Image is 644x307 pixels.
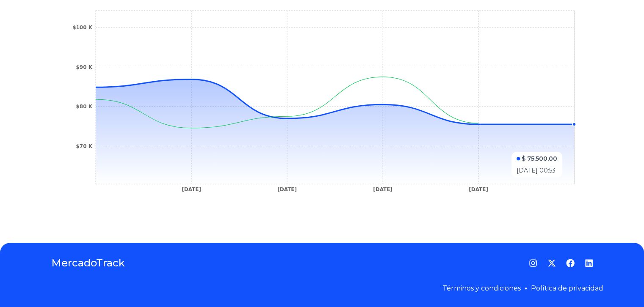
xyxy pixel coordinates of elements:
[585,259,593,267] a: LinkedIn
[76,104,92,110] tspan: $80 K
[76,143,92,149] tspan: $70 K
[547,259,556,267] a: Twitter
[182,186,201,192] tspan: [DATE]
[566,259,575,267] a: Facebook
[277,186,297,192] tspan: [DATE]
[373,186,392,192] tspan: [DATE]
[51,256,125,270] a: MercadoTrack
[442,284,521,292] a: Términos y condiciones
[76,64,92,70] tspan: $90 K
[469,186,488,192] tspan: [DATE]
[529,259,537,267] a: Instagram
[531,284,603,292] a: Política de privacidad
[72,25,93,30] tspan: $100 K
